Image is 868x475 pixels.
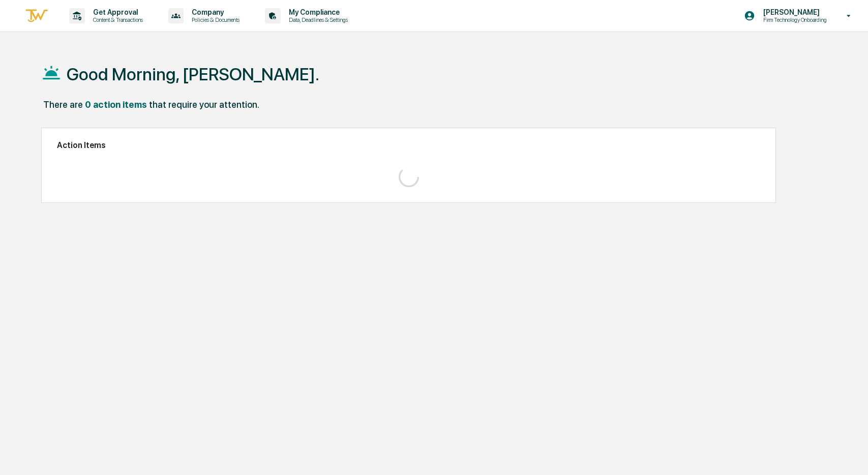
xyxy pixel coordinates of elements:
div: 0 action items [85,99,147,110]
p: Get Approval [85,8,148,16]
p: Policies & Documents [184,16,245,23]
p: Data, Deadlines & Settings [281,16,353,23]
p: [PERSON_NAME] [755,8,832,16]
h2: Action Items [57,140,760,150]
div: There are [43,99,83,110]
h1: Good Morning, [PERSON_NAME]. [67,64,319,84]
p: Content & Transactions [85,16,148,23]
div: that require your attention. [149,99,259,110]
p: Firm Technology Onboarding [755,16,832,23]
p: My Compliance [281,8,353,16]
p: Company [184,8,245,16]
img: logo [24,8,49,24]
